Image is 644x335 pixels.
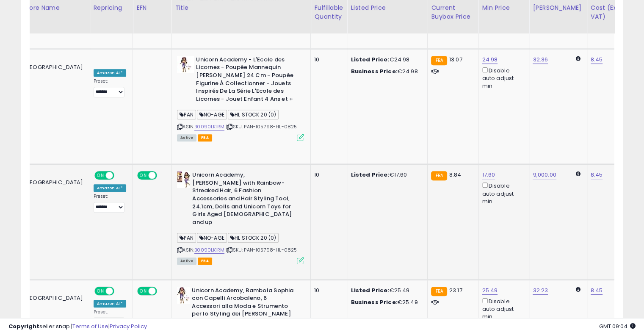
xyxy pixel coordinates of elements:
div: IE [GEOGRAPHIC_DATA] [23,171,83,186]
div: IT [GEOGRAPHIC_DATA] [23,287,83,302]
span: PAN [177,110,196,119]
div: Amazon AI * [94,184,127,192]
span: OFF [156,287,169,294]
span: 8.84 [449,171,462,179]
div: 10 [314,287,340,294]
a: 32.36 [533,55,548,64]
a: Terms of Use [72,322,108,330]
span: FBA [198,134,212,141]
span: NO-AGE [197,110,227,119]
div: Preset: [94,309,127,328]
div: Cost (Exc. VAT) [591,3,634,21]
img: 41QgvD-nL3L._SL40_.jpg [177,287,190,304]
div: 10 [314,56,340,64]
b: Unicorn Academy, [PERSON_NAME] with Rainbow-Streaked Hair, 6 Fashion Accessories and Hair Styling... [192,171,295,228]
span: ON [138,287,149,294]
div: €25.49 [351,299,421,306]
span: All listings currently available for purchase on Amazon [177,257,196,265]
div: seller snap | | [8,323,147,331]
b: Unicorn Academy - L'Ecole des Licornes - Poupée Mannequin [PERSON_NAME] 24 Cm - Poupée Figurine À... [196,56,299,105]
div: Disable auto adjust min [482,181,522,205]
div: Min Price [482,3,525,12]
div: Amazon AI * [94,300,127,307]
b: Business Price: [351,298,397,306]
span: PAN [177,233,196,243]
b: Business Price: [351,67,397,75]
div: Listed Price [351,3,424,12]
b: Listed Price: [351,286,389,294]
span: | SKU: PAN-105798-HL-0825 [226,246,297,253]
span: ON [95,172,106,179]
span: FBA [198,257,212,265]
span: OFF [113,172,126,179]
a: 8.45 [591,171,603,179]
div: Disable auto adjust min [482,296,522,321]
span: ON [95,287,106,294]
div: Store Name [23,3,86,12]
small: FBA [431,171,447,180]
span: 2025-09-12 09:04 GMT [599,322,636,330]
a: B0090LK1RM [194,123,224,130]
small: FBA [431,287,447,296]
div: FR [GEOGRAPHIC_DATA] [23,56,83,71]
div: ASIN: [177,56,304,140]
a: 32.23 [533,286,548,295]
span: | SKU: PAN-105798-HL-0825 [226,123,297,130]
img: 41e-J6qjs3L._SL40_.jpg [177,171,190,188]
div: €24.98 [351,68,421,75]
div: Repricing [94,3,130,12]
div: 10 [314,171,340,179]
span: All listings currently available for purchase on Amazon [177,134,196,141]
a: Privacy Policy [110,322,147,330]
div: Amazon AI * [94,69,127,77]
a: 9,000.00 [533,171,556,179]
div: Preset: [94,78,127,97]
span: OFF [156,172,169,179]
span: ON [138,172,149,179]
div: €24.98 [351,56,421,64]
div: €17.60 [351,171,421,179]
span: 13.07 [449,55,462,64]
b: Listed Price: [351,171,389,179]
a: 8.45 [591,286,603,295]
div: [PERSON_NAME] [533,3,583,12]
small: FBA [431,56,447,65]
div: Current Buybox Price [431,3,475,21]
a: B0090LK1RM [194,246,224,254]
a: 17.60 [482,171,495,179]
span: HL STOCK 20 (0) [228,233,279,243]
div: Fulfillable Quantity [314,3,343,21]
b: Listed Price: [351,55,389,64]
a: 8.45 [591,55,603,64]
div: Preset: [94,194,127,213]
a: 25.49 [482,286,498,295]
div: Disable auto adjust min [482,66,522,90]
div: €25.49 [351,287,421,294]
a: 24.98 [482,55,498,64]
span: HL STOCK 20 (0) [228,110,279,119]
div: ASIN: [177,171,304,263]
span: OFF [113,287,126,294]
div: Title [175,3,307,12]
div: EFN [136,3,168,12]
img: 41waWC84R+L._SL40_.jpg [177,56,194,73]
span: 23.17 [449,286,462,294]
span: NO-AGE [197,233,227,243]
strong: Copyright [8,322,39,330]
